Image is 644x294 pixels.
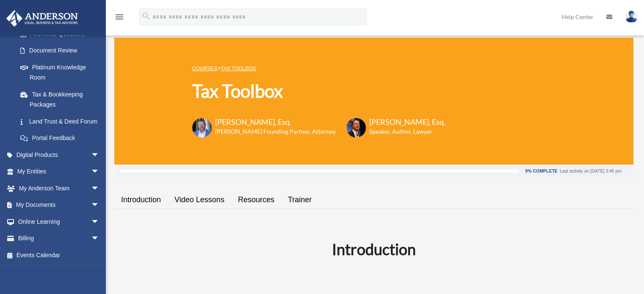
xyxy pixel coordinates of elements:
[114,188,168,212] a: Introduction
[215,117,336,127] h3: [PERSON_NAME], Esq.
[114,12,124,22] i: menu
[221,66,256,71] a: Tax Toolbox
[6,163,112,180] a: My Entitiesarrow_drop_down
[12,113,112,130] a: Land Trust & Deed Forum
[114,15,124,22] a: menu
[231,188,281,212] a: Resources
[215,127,336,136] h6: [PERSON_NAME] Founding Partner, Attorney
[6,213,112,230] a: Online Learningarrow_drop_down
[12,59,112,86] a: Platinum Knowledge Room
[6,180,112,197] a: My Anderson Teamarrow_drop_down
[560,169,622,173] div: Last activity on [DATE] 3:45 pm
[346,118,366,137] img: Scott-Estill-Headshot.png
[369,127,435,136] h6: Speaker, Author, Lawyer
[192,66,217,71] a: COURSES
[119,239,628,260] h2: Introduction
[192,63,445,74] p: >
[91,146,108,164] span: arrow_drop_down
[12,42,112,59] a: Document Review
[12,130,112,147] a: Portal Feedback
[6,230,112,247] a: Billingarrow_drop_down
[281,188,318,212] a: Trainer
[192,118,212,137] img: Toby-circle-head.png
[91,197,108,214] span: arrow_drop_down
[625,11,638,23] img: User Pic
[168,188,231,212] a: Video Lessons
[6,247,112,264] a: Events Calendar
[6,197,112,214] a: My Documentsarrow_drop_down
[12,86,112,113] a: Tax & Bookkeeping Packages
[369,117,445,127] h3: [PERSON_NAME], Esq.
[91,213,108,231] span: arrow_drop_down
[525,169,557,173] div: 0% Complete
[192,79,445,104] h1: Tax Toolbox
[91,230,108,247] span: arrow_drop_down
[4,10,80,27] img: Anderson Advisors Platinum Portal
[91,163,108,181] span: arrow_drop_down
[91,180,108,197] span: arrow_drop_down
[141,11,151,21] i: search
[6,146,112,163] a: Digital Productsarrow_drop_down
